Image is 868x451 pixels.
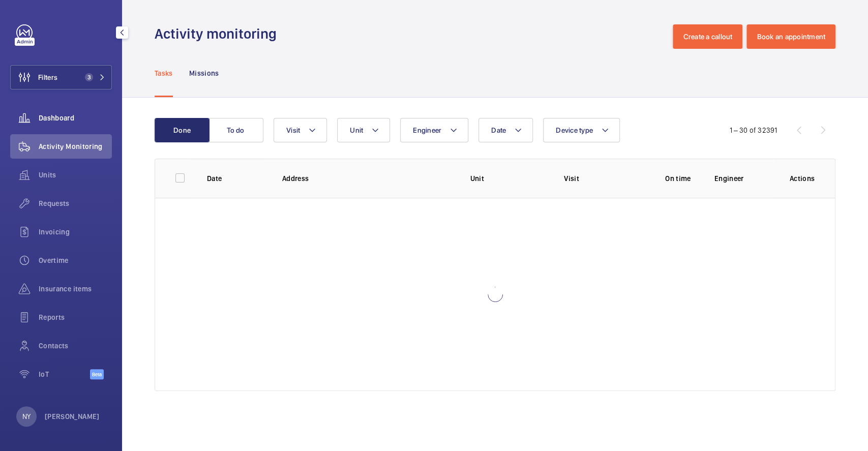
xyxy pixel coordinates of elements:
[413,126,441,134] span: Engineer
[39,113,112,123] span: Dashboard
[39,369,90,379] span: IoT
[337,118,390,142] button: Unit
[564,173,642,184] p: Visit
[729,125,777,135] div: 1 – 30 of 32391
[155,24,283,43] h1: Activity monitoring
[478,118,533,142] button: Date
[39,170,112,180] span: Units
[39,198,112,208] span: Requests
[85,73,93,81] span: 3
[491,126,506,134] span: Date
[207,173,266,184] p: Date
[282,173,454,184] p: Address
[39,284,112,294] span: Insurance items
[39,255,112,265] span: Overtime
[10,65,112,89] button: Filters3
[45,411,100,422] p: [PERSON_NAME]
[39,141,112,152] span: Activity Monitoring
[658,173,698,184] p: On time
[90,369,104,379] span: Beta
[470,173,548,184] p: Unit
[22,411,31,422] p: NY
[286,126,300,134] span: Visit
[673,24,742,49] button: Create a callout
[208,118,263,142] button: To do
[400,118,468,142] button: Engineer
[274,118,327,142] button: Visit
[155,68,173,78] p: Tasks
[350,126,363,134] span: Unit
[39,341,112,351] span: Contacts
[39,312,112,322] span: Reports
[714,173,773,184] p: Engineer
[746,24,835,49] button: Book an appointment
[790,173,815,184] p: Actions
[543,118,620,142] button: Device type
[556,126,593,134] span: Device type
[39,227,112,237] span: Invoicing
[38,72,57,82] span: Filters
[155,118,209,142] button: Done
[189,68,219,78] p: Missions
